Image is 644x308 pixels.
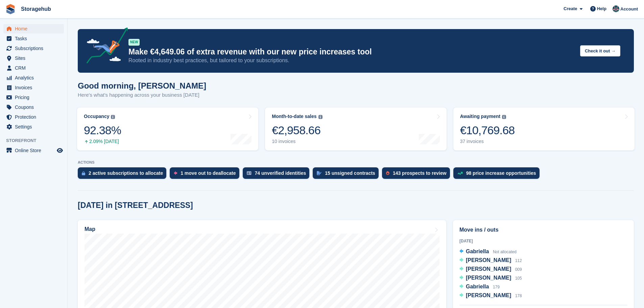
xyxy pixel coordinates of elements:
[89,170,163,176] div: 2 active subscriptions to allocate
[459,238,627,244] div: [DATE]
[459,291,522,300] a: [PERSON_NAME] 178
[3,73,64,82] a: menu
[77,108,258,150] a: Occupancy 92.38% 2.09% [DATE]
[5,4,16,14] img: stora-icon-8386f47178a22dfd0bd8f6a31ec36ba5ce8667c1dd55bd0f319d3a0aa187defe.svg
[580,45,620,56] button: Check it out →
[255,170,306,176] div: 74 unverified identities
[515,293,522,298] span: 178
[85,226,95,232] h2: Map
[466,257,511,263] span: [PERSON_NAME]
[18,3,54,15] a: Storagehub
[82,171,85,175] img: active_subscription_to_allocate_icon-d502201f5373d7db506a760aba3b589e785aa758c864c3986d89f69b8ff3...
[15,53,55,63] span: Sites
[15,83,55,92] span: Invoices
[247,171,252,175] img: verify_identity-adf6edd0f0f0b5bbfe63781bf79b02c33cf7c696d77639b501bdc392416b5a36.svg
[460,123,515,137] div: €10,769.68
[6,137,67,144] span: Storefront
[318,115,323,119] img: icon-info-grey-7440780725fd019a000dd9b08b2336e03edf1995a4989e88bcd33f0948082b44.svg
[460,114,501,119] div: Awaiting payment
[3,122,64,132] a: menu
[128,39,140,46] div: NEW
[15,44,55,53] span: Subscriptions
[453,167,543,182] a: 98 price increase opportunities
[613,5,619,12] img: Anirudh Muralidharan
[493,250,517,254] span: Not allocated
[81,27,128,66] img: price-adjustments-announcement-icon-8257ccfd72463d97f412b2fc003d46551f7dbcb40ab6d574587a9cd5c0d94...
[459,247,517,256] a: Gabriella Not allocated
[325,170,375,176] div: 15 unsigned contracts
[56,146,64,155] a: Preview store
[459,226,627,234] h2: Move ins / outs
[272,139,322,144] div: 10 invoices
[466,248,489,254] span: Gabriella
[272,123,322,137] div: €2,958.66
[453,108,635,150] a: Awaiting payment €10,769.68 37 invoices
[15,112,55,122] span: Protection
[460,139,515,144] div: 37 invoices
[15,122,55,132] span: Settings
[515,276,522,281] span: 105
[459,283,500,291] a: Gabriella 179
[15,93,55,102] span: Pricing
[181,170,236,176] div: 1 move out to deallocate
[15,34,55,43] span: Tasks
[3,53,64,63] a: menu
[466,284,489,289] span: Gabriella
[457,172,463,175] img: price_increase_opportunities-93ffe204e8149a01c8c9dc8f82e8f89637d9d84a8eef4429ea346261dce0b2c0.svg
[78,167,170,182] a: 2 active subscriptions to allocate
[3,112,64,122] a: menu
[78,81,206,90] h1: Good morning, [PERSON_NAME]
[515,267,522,272] span: 009
[272,114,316,119] div: Month-to-date sales
[459,265,522,274] a: [PERSON_NAME] 009
[15,63,55,73] span: CRM
[393,170,447,176] div: 143 prospects to review
[564,5,577,12] span: Create
[459,256,522,265] a: [PERSON_NAME] 112
[459,274,522,283] a: [PERSON_NAME] 105
[386,171,389,175] img: prospect-51fa495bee0391a8d652442698ab0144808aea92771e9ea1ae160a38d050c398.svg
[3,83,64,92] a: menu
[15,24,55,33] span: Home
[466,275,511,281] span: [PERSON_NAME]
[466,266,511,272] span: [PERSON_NAME]
[15,73,55,82] span: Analytics
[84,123,121,137] div: 92.38%
[3,24,64,33] a: menu
[78,91,206,99] p: Here's what's happening across your business [DATE]
[597,5,606,12] span: Help
[128,47,575,57] p: Make €4,649.06 of extra revenue with our new price increases tool
[515,258,522,263] span: 112
[3,44,64,53] a: menu
[84,114,109,119] div: Occupancy
[84,139,121,144] div: 2.09% [DATE]
[382,167,453,182] a: 143 prospects to review
[78,160,634,165] p: ACTIONS
[466,170,536,176] div: 98 price increase opportunities
[128,57,575,64] p: Rooted in industry best practices, but tailored to your subscriptions.
[78,201,193,210] h2: [DATE] in [STREET_ADDRESS]
[502,115,506,119] img: icon-info-grey-7440780725fd019a000dd9b08b2336e03edf1995a4989e88bcd33f0948082b44.svg
[3,102,64,112] a: menu
[317,171,321,175] img: contract_signature_icon-13c848040528278c33f63329250d36e43548de30e8caae1d1a13099fd9432cc5.svg
[15,146,55,155] span: Online Store
[174,171,177,175] img: move_outs_to_deallocate_icon-f764333ba52eb49d3ac5e1228854f67142a1ed5810a6f6cc68b1a99e826820c5.svg
[3,146,64,155] a: menu
[466,292,511,298] span: [PERSON_NAME]
[111,115,115,119] img: icon-info-grey-7440780725fd019a000dd9b08b2336e03edf1995a4989e88bcd33f0948082b44.svg
[313,167,382,182] a: 15 unsigned contracts
[3,34,64,43] a: menu
[493,285,500,289] span: 179
[3,93,64,102] a: menu
[170,167,242,182] a: 1 move out to deallocate
[15,102,55,112] span: Coupons
[243,167,313,182] a: 74 unverified identities
[620,6,638,13] span: Account
[3,63,64,73] a: menu
[265,108,446,150] a: Month-to-date sales €2,958.66 10 invoices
